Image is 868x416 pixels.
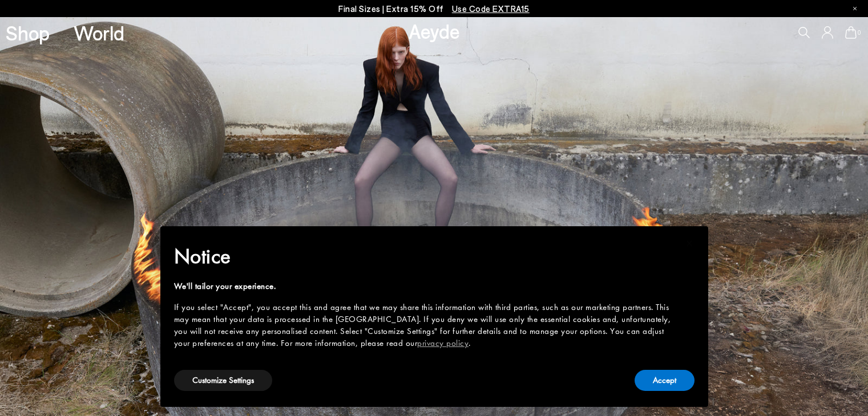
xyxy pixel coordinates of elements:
a: privacy policy [417,337,469,349]
h2: Notice [174,242,676,271]
div: If you select "Accept", you accept this and agree that we may share this information with third p... [174,301,676,349]
span: × [686,234,693,252]
button: Customize Settings [174,370,272,391]
a: Aeyde [409,19,460,43]
button: Accept [635,370,695,391]
a: Shop [6,23,50,43]
a: World [74,23,124,43]
p: Final Sizes | Extra 15% Off [338,2,530,16]
span: Navigate to /collections/ss25-final-sizes [452,3,530,14]
button: Close this notice [676,230,704,257]
a: 0 [845,26,857,39]
div: We'll tailor your experience. [174,280,676,292]
span: 0 [857,30,862,36]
